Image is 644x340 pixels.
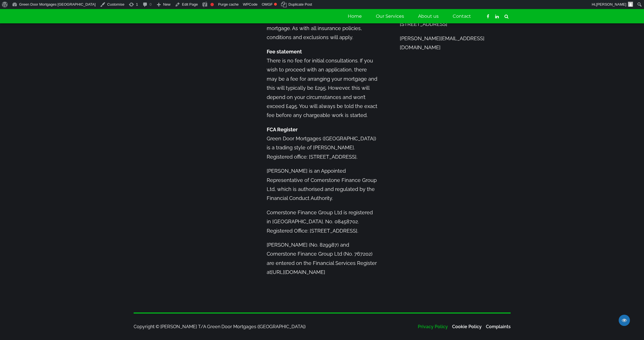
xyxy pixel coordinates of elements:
a: Privacy Policy [418,324,448,329]
a: Cookie Policy [452,324,482,329]
a: Complaints [486,324,511,329]
p: Copyright © [PERSON_NAME] T/A Green Door Mortgages ([GEOGRAPHIC_DATA]) [134,323,317,331]
a: [URL][DOMAIN_NAME] [271,269,325,275]
a: [STREET_ADDRESS] [400,21,447,27]
p: [PERSON_NAME] is an Appointed Representative of Cornerstone Finance Group Ltd, which is authorise... [267,166,377,203]
span: [PERSON_NAME] [596,2,626,6]
strong: FCA Register [267,127,298,132]
a: Contact [453,9,471,23]
a: [PERSON_NAME][EMAIL_ADDRESS][DOMAIN_NAME] [400,35,484,50]
div: Focus keyphrase not set [210,3,214,6]
a: About us [418,9,439,23]
span: Edit/Preview [619,315,630,326]
a: Our Services [376,9,404,23]
p: Your home or property may be repossessed if you do not keep up repayments on your mortgage. As wi... [267,6,377,42]
p: [PERSON_NAME] (No. 829987) and Cornerstone Finance Group Ltd (No. 767202) are entered on the Fina... [267,240,377,277]
a: Home [348,9,362,23]
p: Cornerstone Finance Group Ltd is registered in [GEOGRAPHIC_DATA]. No. 08458702. Registered Office... [267,208,377,235]
strong: Fee statement [267,49,302,55]
p: Green Door Mortgages ([GEOGRAPHIC_DATA]) is a trading style of [PERSON_NAME]. Registered office: ... [267,125,377,162]
p: There is no fee for initial consultations. If you wish to proceed with an application, there may ... [267,47,377,120]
